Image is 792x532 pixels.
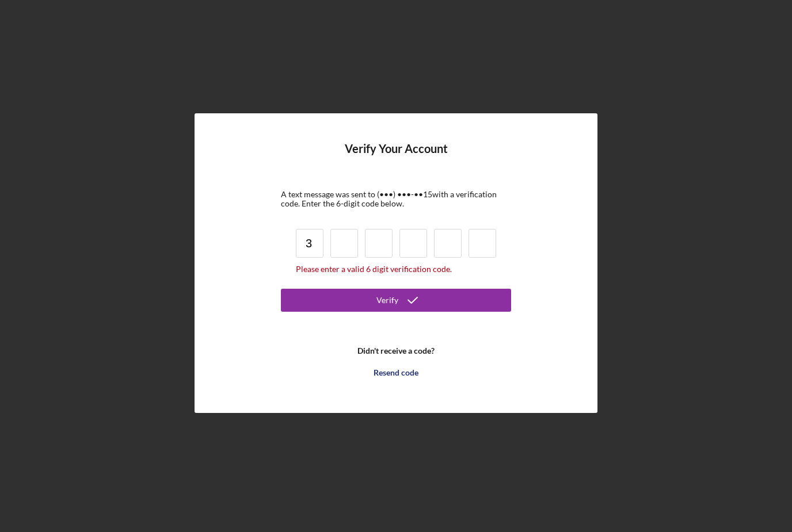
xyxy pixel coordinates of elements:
[376,289,398,312] div: Verify
[281,289,511,312] button: Verify
[296,265,496,274] div: Please enter a valid 6 digit verification code.
[345,142,448,173] h4: Verify Your Account
[281,361,511,384] button: Resend code
[374,361,418,384] div: Resend code
[281,190,511,208] div: A text message was sent to (•••) •••-•• 15 with a verification code. Enter the 6-digit code below.
[357,346,435,355] b: Didn't receive a code?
